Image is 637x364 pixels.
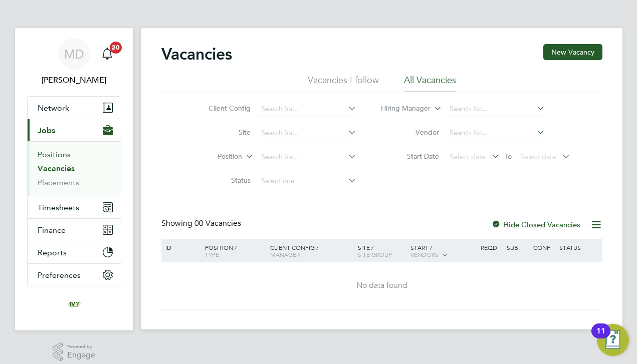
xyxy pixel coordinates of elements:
label: Hide Closed Vacancies [491,220,580,229]
img: ivyresourcegroup-logo-retina.png [66,296,82,312]
input: Search for... [446,126,545,140]
span: Select date [450,152,486,161]
a: 20 [97,38,117,70]
button: Jobs [28,119,121,141]
button: Network [28,97,121,119]
button: New Vacancy [543,44,602,60]
label: Vendor [381,128,439,137]
a: Placements [38,178,79,187]
span: Timesheets [38,203,79,212]
input: Select one [258,174,356,188]
button: Timesheets [28,196,121,218]
button: Open Resource Center, 11 new notifications [597,324,629,356]
div: ID [163,239,198,256]
span: Manager [270,250,300,258]
div: Conf [531,239,557,256]
div: Client Config / [268,239,355,263]
span: Powered by [67,342,95,351]
label: Position [184,152,242,162]
span: Network [38,103,69,113]
span: Site Group [358,250,392,258]
button: Reports [28,241,121,263]
span: Finance [38,225,66,235]
span: Engage [67,351,95,359]
div: 11 [596,331,605,344]
span: Matt Dewhurst [27,74,121,86]
a: Vacancies [38,164,75,173]
li: All Vacancies [404,74,456,92]
nav: Main navigation [15,28,133,330]
input: Search for... [446,102,545,116]
span: Jobs [38,126,55,135]
label: Status [193,176,251,185]
a: Powered byEngage [53,342,95,361]
span: Type [205,250,219,258]
a: Go to home page [27,296,121,312]
li: Vacancies I follow [308,74,379,92]
span: To [502,150,515,163]
input: Search for... [258,102,356,116]
span: Vendors [410,250,439,258]
a: Positions [38,150,71,159]
span: Select date [520,152,556,161]
div: Status [557,239,600,256]
div: Showing [161,218,243,229]
div: Start / [408,239,478,264]
div: Sub [504,239,530,256]
label: Client Config [193,104,251,113]
div: Jobs [28,141,121,196]
button: Preferences [28,264,121,286]
span: MD [64,48,84,61]
label: Hiring Manager [373,104,431,114]
div: Reqd [478,239,504,256]
span: Reports [38,248,67,257]
div: No data found [163,280,601,291]
span: 00 Vacancies [194,218,241,228]
span: Preferences [38,270,81,280]
h2: Vacancies [161,44,232,64]
span: 20 [110,42,122,54]
div: Site / [355,239,408,263]
label: Start Date [381,152,439,161]
input: Search for... [258,150,356,164]
button: Finance [28,219,121,241]
div: Position / [197,239,268,263]
input: Search for... [258,126,356,140]
a: MD[PERSON_NAME] [27,38,121,86]
label: Site [193,128,251,137]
